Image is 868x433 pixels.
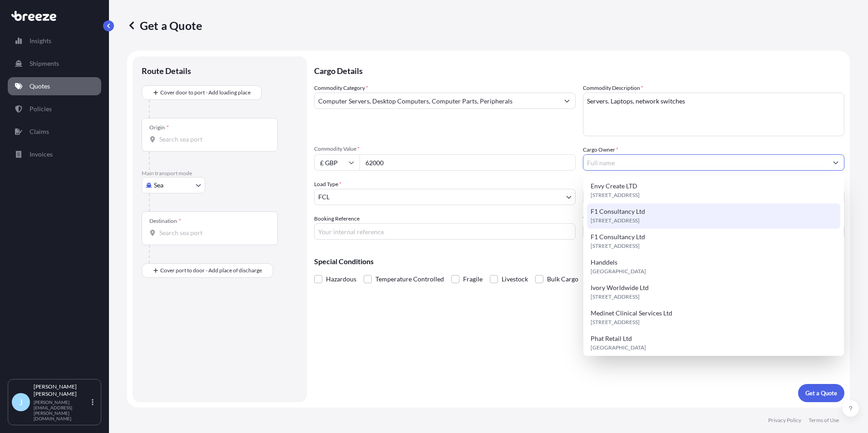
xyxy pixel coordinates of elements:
[591,216,640,225] span: [STREET_ADDRESS]
[318,192,330,202] span: FCL
[591,292,640,301] span: [STREET_ADDRESS]
[127,18,202,33] p: Get a Quote
[34,383,90,398] p: [PERSON_NAME] [PERSON_NAME]
[805,389,837,398] p: Get a Quote
[591,191,640,200] span: [STREET_ADDRESS]
[326,272,356,286] span: Hazardous
[502,272,528,286] span: Livestock
[591,241,640,251] span: [STREET_ADDRESS]
[142,170,298,177] p: Main transport mode
[19,398,23,407] span: J
[591,334,632,343] span: Phat Retail Ltd
[591,182,637,191] span: Envy Create LTD
[828,154,844,171] button: Show suggestions
[142,65,191,76] p: Route Details
[30,36,51,45] p: Insights
[591,283,649,292] span: Ivory Worldwide Ltd
[559,93,575,109] button: Show suggestions
[583,84,643,93] label: Commodity Description
[591,309,672,318] span: Medinet Clinical Services Ltd
[314,214,360,223] label: Booking Reference
[142,177,205,193] button: Select transport
[583,223,844,240] input: Enter name
[314,84,368,93] label: Commodity Category
[375,272,444,286] span: Temperature Controlled
[30,82,50,91] p: Quotes
[591,318,640,327] span: [STREET_ADDRESS]
[591,343,646,352] span: [GEOGRAPHIC_DATA]
[159,135,266,144] input: Origin
[314,145,576,153] span: Commodity Value
[583,154,828,171] input: Full name
[314,223,576,240] input: Your internal reference
[160,266,262,275] span: Cover port to door - Add place of discharge
[149,124,169,131] div: Origin
[463,272,483,286] span: Fragile
[583,180,844,187] span: Freight Cost
[314,180,341,189] span: Load Type
[314,56,844,84] p: Cargo Details
[159,228,266,237] input: Destination
[583,145,618,154] label: Cargo Owner
[591,207,645,216] span: F1 Consultancy Ltd
[360,154,576,171] input: Type amount
[591,232,645,241] span: F1 Consultancy Ltd
[587,178,840,407] div: Suggestions
[314,258,844,265] p: Special Conditions
[547,272,578,286] span: Bulk Cargo
[160,88,251,97] span: Cover door to port - Add loading place
[30,104,52,113] p: Policies
[583,214,612,223] label: Vessel Name
[34,399,90,421] p: [PERSON_NAME][EMAIL_ADDRESS][PERSON_NAME][DOMAIN_NAME]
[30,127,49,136] p: Claims
[809,417,839,424] p: Terms of Use
[30,150,53,159] p: Invoices
[768,417,801,424] p: Privacy Policy
[591,258,617,267] span: Handdels
[154,181,163,190] span: Sea
[149,217,181,225] div: Destination
[315,93,559,109] input: Select a commodity type
[30,59,59,68] p: Shipments
[591,267,646,276] span: [GEOGRAPHIC_DATA]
